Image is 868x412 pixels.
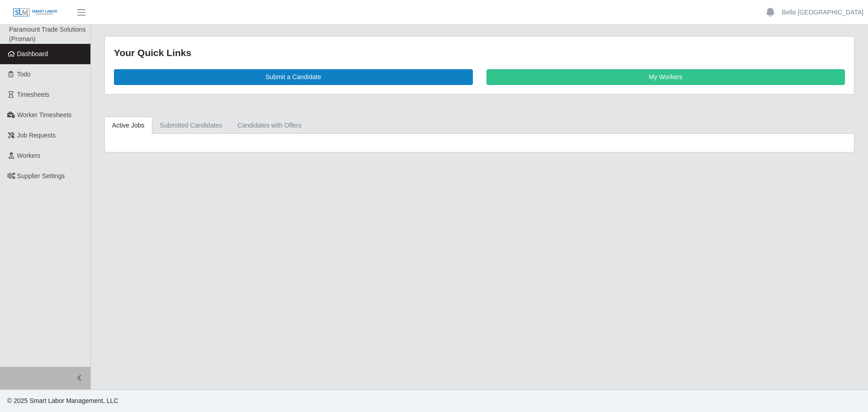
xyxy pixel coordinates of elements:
[114,46,845,60] div: Your Quick Links
[17,172,65,180] span: Supplier Settings
[152,117,230,134] a: Submitted Candidates
[114,69,473,85] a: Submit a Candidate
[17,152,41,159] span: Workers
[782,8,863,17] a: Bella [GEOGRAPHIC_DATA]
[17,132,56,139] span: Job Requests
[7,397,118,404] span: © 2025 Smart Labor Management, LLC
[104,117,152,134] a: Active Jobs
[230,117,309,134] a: Candidates with Offers
[17,111,71,118] span: Worker Timesheets
[17,50,48,57] span: Dashboard
[9,26,86,43] span: Paramount Trade Solutions (Proman)
[486,69,845,85] a: My Workers
[13,8,58,18] img: SLM Logo
[17,71,31,78] span: Todo
[17,91,50,98] span: Timesheets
